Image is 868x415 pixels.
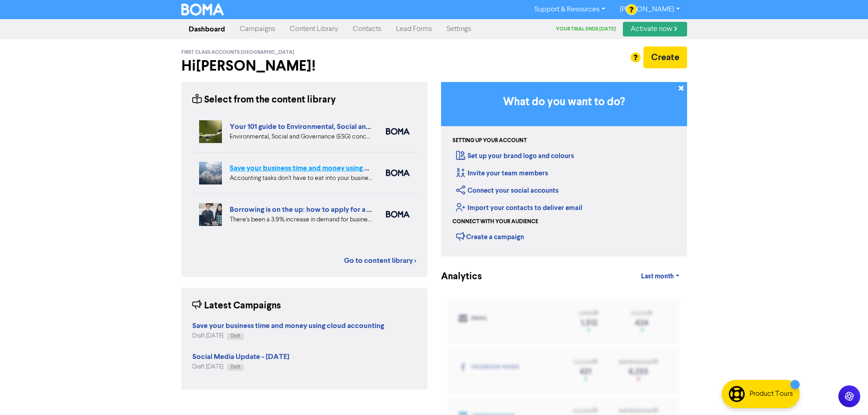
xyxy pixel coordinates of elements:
div: Setting up your account [452,137,527,145]
a: Settings [439,20,478,38]
div: Getting Started in BOMA [441,82,687,256]
button: Create [643,46,687,68]
a: Campaigns [232,20,282,38]
a: Save your business time and money using cloud accounting [192,323,384,330]
a: Borrowing is on the up: how to apply for a business loan [230,205,411,214]
a: Dashboard [181,20,232,38]
a: Save your business time and money using cloud accounting [230,164,421,173]
img: BOMA Logo [181,4,224,15]
span: Last month [641,272,674,281]
h2: Hi [PERSON_NAME] ! [181,57,427,75]
div: Analytics [441,270,471,284]
a: Last month [634,267,687,286]
div: Draft [DATE] [192,332,384,340]
iframe: Chat Widget [822,371,868,415]
a: Contacts [345,20,389,38]
a: Lead Forms [389,20,439,38]
a: Activate now [623,22,687,36]
span: Draft [231,334,240,338]
a: [PERSON_NAME] [612,2,687,17]
a: Invite your team members [456,169,548,178]
span: Draft [231,365,240,369]
a: Social Media Update - [DATE] [192,354,289,361]
div: There’s been a 3.9% increase in demand for business loans from Aussie businesses. Find out the be... [230,215,372,225]
a: Support & Resources [527,2,612,17]
img: boma [386,128,410,135]
div: Accounting tasks don’t have to eat into your business time. With the right cloud accounting softw... [230,174,372,183]
div: Environmental, Social and Governance (ESG) concerns are a vital part of running a business. Our 1... [230,132,372,142]
a: Content Library [282,20,345,38]
a: Set up your brand logo and colours [456,152,574,160]
a: Go to content library > [344,255,416,266]
strong: Save your business time and money using cloud accounting [192,321,384,330]
a: Import your contacts to deliver email [456,204,582,212]
div: Select from the content library [192,93,336,107]
img: boma_accounting [386,169,410,176]
h3: What do you want to do? [455,96,673,109]
strong: Social Media Update - [DATE] [192,352,289,361]
img: boma [386,211,410,218]
a: Your 101 guide to Environmental, Social and Governance (ESG) [230,122,431,131]
div: Latest Campaigns [192,299,281,313]
div: Draft [DATE] [192,363,289,371]
a: Connect your social accounts [456,186,559,195]
div: Create a campaign [456,230,524,243]
span: First Class Accounts [GEOGRAPHIC_DATA] [181,49,294,56]
div: Your trial ends [DATE] [556,26,623,33]
div: Connect with your audience [452,218,538,226]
